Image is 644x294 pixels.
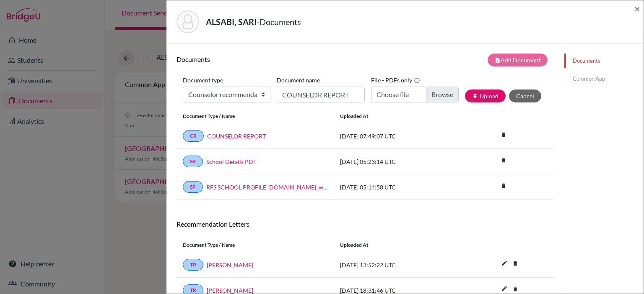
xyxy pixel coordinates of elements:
[207,132,266,141] a: COUNSELOR REPORT
[334,241,460,249] div: Uploaded at
[564,54,644,68] a: Documents
[177,220,554,228] h6: Recommendation Letters
[465,89,506,102] button: publishUpload
[277,74,320,87] label: Document name
[206,183,327,192] a: RFS SCHOOL PROFILE [DOMAIN_NAME]_wide
[564,72,644,86] a: Common App
[183,156,203,167] a: SR
[509,257,522,270] i: delete
[634,4,640,14] button: Close
[334,112,460,120] div: Uploaded at
[498,256,511,270] i: edit
[183,130,204,142] a: CR
[257,17,301,27] span: - Documents
[183,181,203,193] a: SP
[183,74,223,87] label: Document type
[497,258,512,270] button: edit
[177,241,334,249] div: Document Type / Name
[497,130,510,141] a: delete
[206,157,257,166] a: School Details PDF
[495,57,501,63] i: note_add
[497,181,510,192] a: delete
[340,287,396,294] span: [DATE] 18:31:46 UTC
[177,55,365,63] h6: Documents
[340,261,396,268] span: [DATE] 13:52:22 UTC
[206,17,257,27] strong: ALSABI, SARI
[509,258,522,270] a: delete
[207,261,253,269] a: [PERSON_NAME]
[334,157,460,166] div: [DATE] 05:23:14 UTC
[177,112,334,120] div: Document Type / Name
[497,179,510,192] i: delete
[334,183,460,192] div: [DATE] 05:14:58 UTC
[497,154,510,166] i: delete
[183,259,203,271] a: TR
[334,132,460,141] div: [DATE] 07:49:07 UTC
[472,93,478,99] i: publish
[497,155,510,166] a: delete
[634,3,640,15] span: ×
[488,54,548,66] button: note_addAdd Document
[509,89,541,102] button: Cancel
[371,74,420,87] label: File - PDFs only
[497,128,510,141] i: delete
